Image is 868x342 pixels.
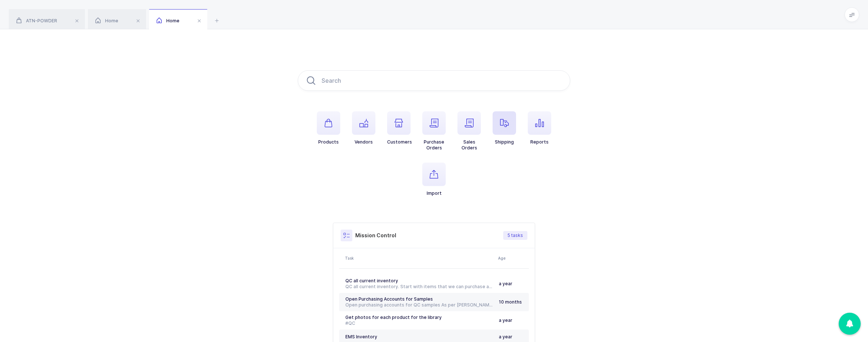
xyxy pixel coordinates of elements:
span: EMS Inventory [345,334,377,339]
span: a year [499,281,512,286]
button: PurchaseOrders [422,111,446,151]
div: Open purchasing accounts for QC samples As per [PERSON_NAME], we had an account with [PERSON_NAME... [345,302,493,308]
span: Home [95,18,118,23]
span: 5 tasks [508,233,523,238]
span: ATN-POWDER [16,18,57,23]
button: Vendors [352,111,375,145]
button: Import [422,163,446,196]
button: SalesOrders [457,111,481,151]
div: Task [345,255,494,261]
span: a year [499,317,512,323]
div: #QC [345,320,493,326]
button: Shipping [493,111,516,145]
button: Customers [387,111,412,145]
button: Reports [528,111,551,145]
button: Products [317,111,340,145]
span: Open Purchasing Accounts for Samples [345,296,433,302]
span: QC all current inventory [345,278,398,283]
span: 10 months [499,299,522,305]
h3: Mission Control [355,232,396,239]
input: Search [298,70,570,91]
span: Home [156,18,179,23]
span: Get photos for each product for the library [345,315,442,320]
span: a year [499,334,512,339]
div: QC all current inventory. Start with items that we can purchase a sample from Schein. #[GEOGRAPHI... [345,284,493,290]
div: Age [498,255,527,261]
